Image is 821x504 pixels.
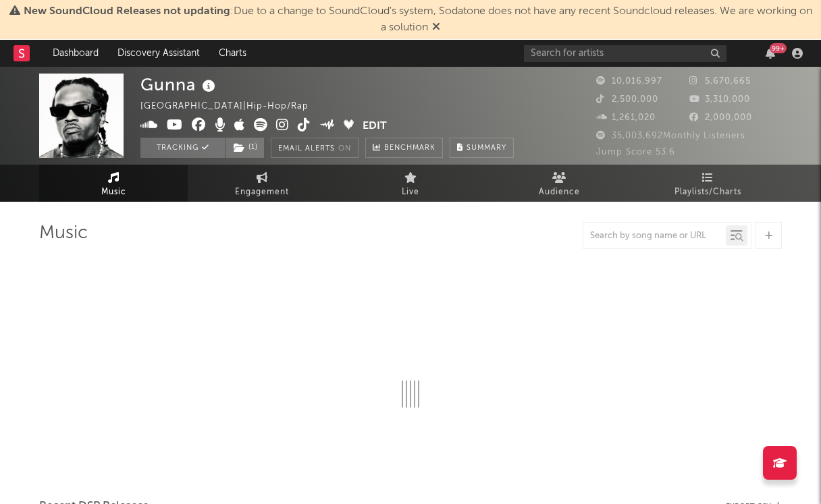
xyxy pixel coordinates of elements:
a: Benchmark [365,138,443,158]
button: Summary [450,138,514,158]
a: Dashboard [43,40,108,67]
span: Playlists/Charts [674,184,741,200]
span: Jump Score: 53.6 [596,148,675,157]
span: Benchmark [384,140,435,157]
button: Edit [363,118,387,135]
a: Charts [209,40,256,67]
a: Live [336,165,485,202]
button: Tracking [140,138,225,158]
div: Gunna [140,74,219,96]
a: Playlists/Charts [633,165,782,202]
span: Dismiss [432,22,440,33]
span: 2,500,000 [596,95,658,104]
input: Search for artists [524,45,726,62]
button: (1) [226,138,264,158]
span: 2,000,000 [689,113,752,122]
a: Discovery Assistant [108,40,209,67]
a: Music [39,165,188,202]
span: New SoundCloud Releases not updating [24,6,230,17]
span: Audience [539,184,580,200]
span: 3,310,000 [689,95,750,104]
span: ( 1 ) [225,138,265,158]
a: Engagement [188,165,336,202]
a: Audience [485,165,633,202]
span: Summary [467,144,506,152]
button: Email AlertsOn [271,138,359,158]
input: Search by song name or URL [583,231,726,242]
span: Live [402,184,419,200]
div: 99 + [770,43,787,53]
span: 1,261,020 [596,113,656,122]
span: : Due to a change to SoundCloud's system, Sodatone does not have any recent Soundcloud releases. ... [24,6,812,33]
span: 35,003,692 Monthly Listeners [596,132,745,140]
em: On [338,145,351,152]
span: 5,670,665 [689,77,751,86]
div: [GEOGRAPHIC_DATA] | Hip-Hop/Rap [140,99,324,115]
button: 99+ [766,48,775,59]
span: Music [101,184,126,200]
span: 10,016,997 [596,77,662,86]
span: Engagement [235,184,289,200]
